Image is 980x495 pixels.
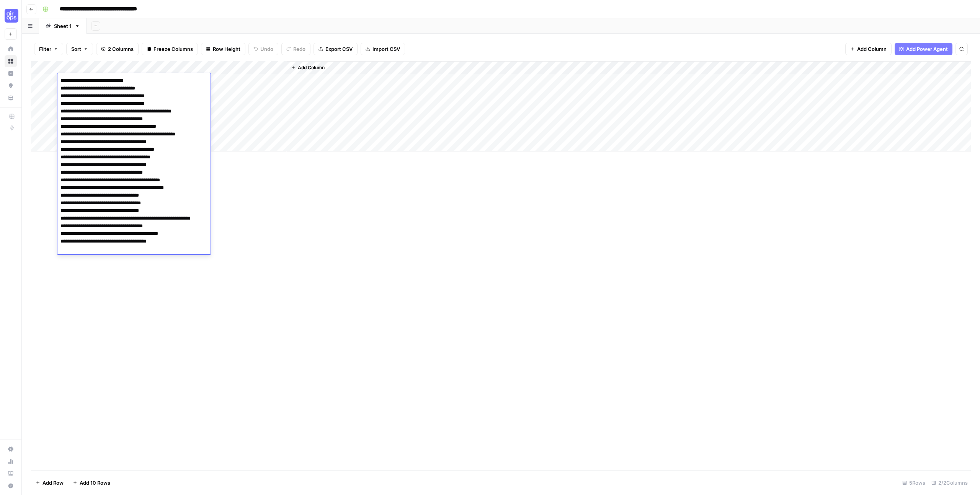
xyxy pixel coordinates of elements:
[857,45,887,53] span: Add Column
[5,67,17,80] a: Insights
[54,22,72,30] div: Sheet 1
[248,43,278,55] button: Undo
[42,479,64,487] span: Add Row
[5,80,17,92] a: Opportunities
[899,477,928,489] div: 5 Rows
[154,45,193,53] span: Freeze Columns
[71,45,81,53] span: Sort
[325,45,353,53] span: Export CSV
[34,43,63,55] button: Filter
[5,55,17,67] a: Browse
[314,43,358,55] button: Export CSV
[5,6,17,25] button: Workspace: September Cohort
[80,479,110,487] span: Add 10 Rows
[372,45,400,53] span: Import CSV
[281,43,310,55] button: Redo
[142,43,198,55] button: Freeze Columns
[108,45,134,53] span: 2 Columns
[39,18,87,34] a: Sheet 1
[96,43,139,55] button: 2 Columns
[5,455,17,467] a: Usage
[288,63,328,73] button: Add Column
[5,480,17,492] button: Help + Support
[928,477,971,489] div: 2/2 Columns
[895,43,952,55] button: Add Power Agent
[5,467,17,480] a: Learning Hub
[5,43,17,55] a: Home
[361,43,405,55] button: Import CSV
[213,45,240,53] span: Row Height
[201,43,245,55] button: Row Height
[298,64,325,71] span: Add Column
[845,43,892,55] button: Add Column
[293,45,305,53] span: Redo
[66,43,93,55] button: Sort
[5,9,18,23] img: September Cohort Logo
[5,443,17,455] a: Settings
[39,45,51,53] span: Filter
[5,92,17,104] a: Your Data
[68,477,115,489] button: Add 10 Rows
[906,45,948,53] span: Add Power Agent
[260,45,273,53] span: Undo
[31,477,68,489] button: Add Row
